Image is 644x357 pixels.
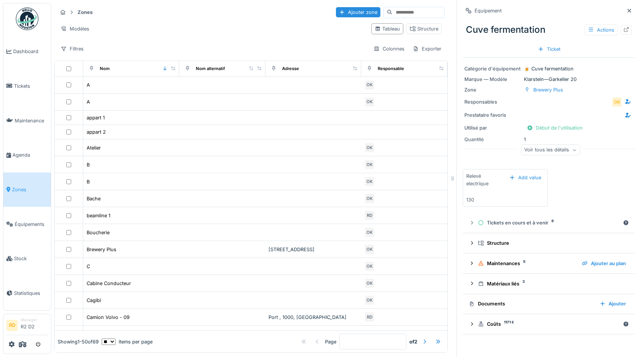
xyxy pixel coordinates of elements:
div: items per page [102,338,153,345]
strong: of 2 [409,338,417,345]
div: Bache [87,195,101,202]
div: Adresse [282,66,299,72]
div: Brewery Plus [533,86,563,93]
div: OK [364,244,375,255]
div: OK [364,295,375,305]
div: Responsables [464,98,521,105]
div: Maintenances [478,260,576,267]
div: OK [364,227,375,238]
div: 1 [464,136,633,143]
div: OK [612,97,622,107]
div: Modèles [57,23,93,34]
div: Nom alternatif [196,66,225,72]
div: Add value [506,172,544,183]
div: OK [364,159,375,170]
div: 🍺 Cuve fermentation [464,65,633,72]
div: B [87,161,90,168]
div: Port , 1000, [GEOGRAPHIC_DATA] [269,314,358,321]
span: Zones [12,186,48,193]
div: Cabine Conducteur [87,280,131,287]
strong: Zones [75,9,96,16]
summary: DocumentsAjouter [466,297,632,311]
summary: Maintenances5Ajouter au plan [466,256,632,270]
div: Boucherie [87,229,110,236]
div: Showing 1 - 50 of 69 [58,338,99,345]
span: Statistiques [14,290,48,297]
div: OK [364,142,375,153]
div: C [87,263,90,270]
div: Ticket [535,44,563,54]
div: Cuve fermentation [463,20,635,40]
img: Badge_color-CXgf-gQk.svg [16,8,38,30]
div: Équipement [475,7,502,14]
div: A [87,98,90,105]
div: Ajouter [597,299,629,309]
div: Début de l'utilisation [524,123,586,133]
span: Équipements [15,221,48,228]
div: Structure [478,240,626,247]
div: Klarstein — Garkeller 20 [464,76,633,83]
div: Camion Volvo - 09 [87,314,130,321]
div: cave appart 1 [87,329,117,336]
div: Ajouter au plan [579,258,629,269]
li: R2 D2 [21,317,48,333]
span: Agenda [12,151,48,159]
div: Zone [464,86,521,93]
a: RD ManagerR2 D2 [6,317,48,335]
a: Stock [3,241,51,276]
div: Page [325,338,336,345]
div: Structure [410,25,438,32]
div: Catégorie d'équipement [464,65,521,72]
a: Zones [3,172,51,207]
div: Manager [21,317,48,323]
span: Dashboard [13,48,48,55]
a: Statistiques [3,276,51,311]
div: RD [364,312,375,322]
div: Prestataire favoris [464,111,521,119]
span: Maintenance [15,117,48,124]
a: Agenda [3,138,51,172]
div: Brewery Plus [87,246,116,253]
div: Relevé electrique [466,172,497,187]
div: Utilisé par [464,124,521,131]
span: Tickets [14,82,48,90]
div: appart 2 [87,128,106,136]
div: Coûts [478,320,620,328]
div: Atelier [87,144,101,151]
div: B [87,178,90,185]
div: Documents [469,300,594,307]
div: appart 1 [87,114,105,121]
div: Filtres [57,43,87,54]
summary: Matériaux liés3 [466,277,632,291]
div: Tableau [375,25,400,32]
div: Nom [100,66,110,72]
a: Tickets [3,69,51,104]
div: Cagibi [87,297,101,304]
div: Matériaux liés [478,280,626,287]
li: RD [6,320,18,331]
summary: Tickets en cours et à venir8 [466,216,632,230]
div: 130 [466,196,474,203]
a: Équipements [3,207,51,241]
a: Maintenance [3,103,51,138]
div: Ajouter zone [336,7,380,17]
div: [STREET_ADDRESS] [269,246,358,253]
div: Responsable [378,66,404,72]
div: Colonnes [370,43,408,54]
div: OK [364,193,375,204]
span: Stock [14,255,48,262]
div: OK [364,261,375,272]
div: Quantité [464,136,521,143]
summary: Coûts1171 € [466,317,632,331]
div: RD [364,210,375,221]
div: beamline 1 [87,212,110,219]
div: Marque — Modèle [464,76,521,83]
div: Voir tous les détails [521,145,580,156]
div: OK [364,97,375,107]
div: Tickets en cours et à venir [478,219,620,226]
summary: Structure [466,236,632,250]
div: A [87,81,90,88]
a: Dashboard [3,34,51,69]
div: OK [364,278,375,288]
div: OK [364,80,375,90]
